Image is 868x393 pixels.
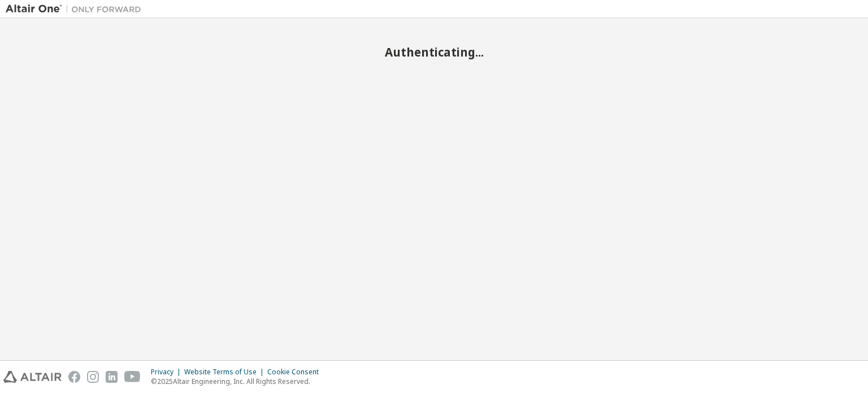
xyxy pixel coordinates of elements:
[151,377,325,386] p: © 2025 Altair Engineering, Inc. All Rights Reserved.
[106,371,118,383] img: linkedin.svg
[124,371,141,383] img: youtube.svg
[6,3,147,15] img: Altair One
[6,45,862,59] h2: Authenticating...
[3,371,62,383] img: altair_logo.svg
[267,368,325,377] div: Cookie Consent
[151,368,184,377] div: Privacy
[87,371,99,383] img: instagram.svg
[184,368,267,377] div: Website Terms of Use
[68,371,80,383] img: facebook.svg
